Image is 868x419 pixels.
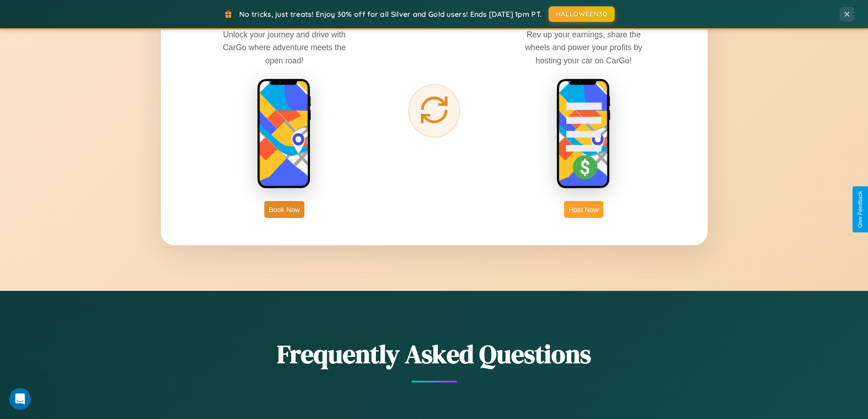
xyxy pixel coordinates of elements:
[515,28,652,67] p: Rev up your earnings, share the wheels and power your profits by hosting your car on CarGo!
[264,201,304,218] button: Book Now
[161,336,708,372] h2: Frequently Asked Questions
[564,201,603,218] button: Host Now
[556,78,611,190] img: host phone
[239,10,542,19] span: No tricks, just treats! Enjoy 30% off for all Silver and Gold users! Ends [DATE] 1pm PT.
[549,6,615,22] button: HALLOWEEN30
[257,78,312,190] img: rent phone
[216,28,353,67] p: Unlock your journey and drive with CarGo where adventure meets the open road!
[857,191,863,228] div: Give Feedback
[9,388,31,410] iframe: Intercom live chat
